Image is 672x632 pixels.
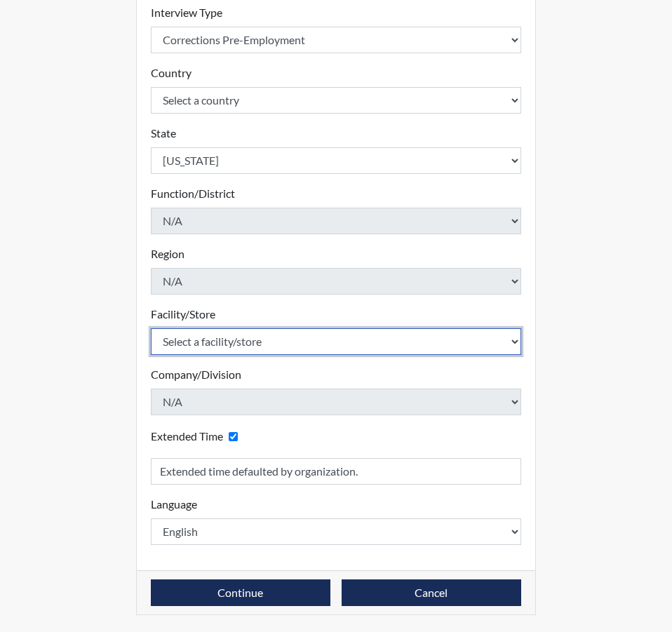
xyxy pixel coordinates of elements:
[151,426,243,447] div: Checking this box will provide the interviewee with an accomodation of extra time to answer each ...
[151,496,197,513] label: Language
[342,579,521,606] button: Cancel
[151,458,521,485] input: Reason for Extension
[151,185,235,202] label: Function/District
[151,246,184,262] label: Region
[151,125,176,142] label: State
[151,366,241,383] label: Company/Division
[151,579,330,606] button: Continue
[151,4,222,21] label: Interview Type
[151,306,215,323] label: Facility/Store
[151,428,223,445] label: Extended Time
[151,65,191,81] label: Country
